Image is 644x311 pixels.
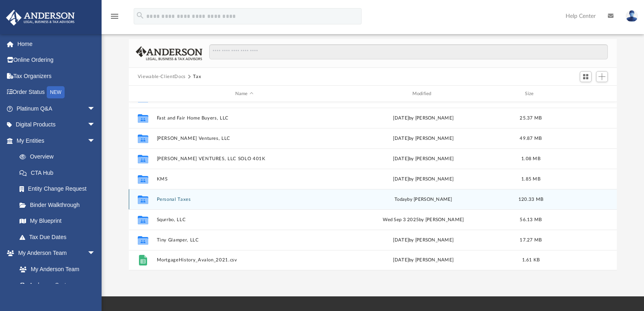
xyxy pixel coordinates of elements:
[6,245,104,261] a: My Anderson Teamarrow_drop_down
[156,197,332,202] button: Personal Taxes
[6,36,108,52] a: Home
[4,10,77,26] img: Anderson Advisors Platinum Portal
[336,155,511,163] div: [DATE] by [PERSON_NAME]
[156,217,332,222] button: Squrrbo, LLC
[11,261,100,277] a: My Anderson Team
[6,100,108,117] a: Platinum Q&Aarrow_drop_down
[6,68,108,84] a: Tax Organizers
[193,73,201,80] button: Tax
[156,237,332,243] button: Tiny Glamper, LLC
[129,102,617,270] div: grid
[395,197,407,202] span: today
[136,11,145,20] i: search
[156,257,332,263] button: MortgageHistory_Avalon_2021.csv
[138,73,186,80] button: Viewable-ClientDocs
[520,217,542,222] span: 56.13 MB
[132,90,153,98] div: id
[156,115,332,121] button: Fast and Fair Home Buyers, LLC
[336,176,511,183] div: [DATE] by [PERSON_NAME]
[521,177,540,181] span: 1.85 MB
[11,229,108,245] a: Tax Due Dates
[11,213,104,229] a: My Blueprint
[6,84,108,101] a: Order StatusNEW
[47,86,65,98] div: NEW
[520,238,542,242] span: 17.27 MB
[335,90,511,98] div: Modified
[156,176,332,182] button: KMS
[336,196,511,203] div: by [PERSON_NAME]
[11,181,108,197] a: Entity Change Request
[110,11,119,21] i: menu
[87,117,104,133] span: arrow_drop_down
[521,157,540,161] span: 1.08 MB
[626,10,638,22] img: User Pic
[336,115,511,122] div: [DATE] by [PERSON_NAME]
[520,136,542,141] span: 49.87 MB
[87,100,104,117] span: arrow_drop_down
[580,71,592,83] button: Switch to Grid View
[156,90,332,98] div: Name
[11,149,108,165] a: Overview
[336,237,511,244] div: [DATE] by [PERSON_NAME]
[6,117,108,133] a: Digital Productsarrow_drop_down
[596,71,608,83] button: Add
[6,52,108,68] a: Online Ordering
[87,245,104,262] span: arrow_drop_down
[518,197,543,202] span: 120.33 MB
[336,216,511,224] div: Wed Sep 3 2025 by [PERSON_NAME]
[110,15,119,21] a: menu
[11,277,104,294] a: Anderson System
[11,165,108,181] a: CTA Hub
[336,135,511,142] div: [DATE] by [PERSON_NAME]
[551,90,607,98] div: id
[11,197,108,213] a: Binder Walkthrough
[6,133,108,149] a: My Entitiesarrow_drop_down
[156,156,332,161] button: [PERSON_NAME] VENTURES, LLC SOLO 401K
[156,136,332,141] button: [PERSON_NAME] Ventures, LLC
[522,258,540,262] span: 1.61 KB
[514,90,547,98] div: Size
[87,133,104,149] span: arrow_drop_down
[336,257,511,264] div: [DATE] by [PERSON_NAME]
[209,44,608,60] input: Search files and folders
[520,116,542,120] span: 25.37 MB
